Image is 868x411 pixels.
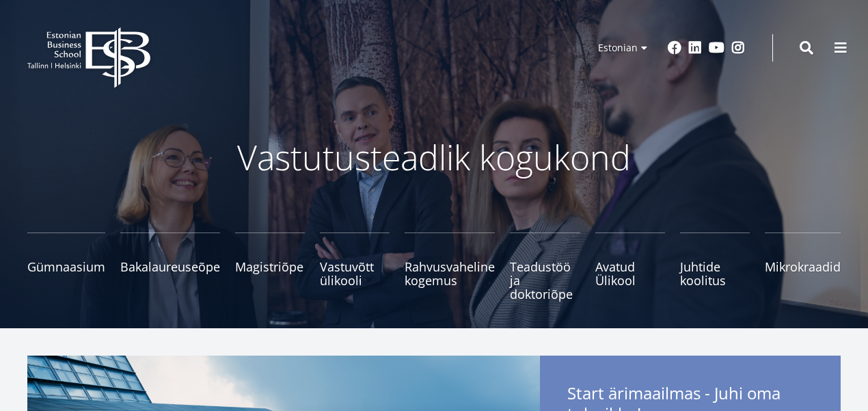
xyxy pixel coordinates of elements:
[688,41,702,55] a: Linkedin
[680,260,750,287] span: Juhtide koolitus
[668,41,681,55] a: Facebook
[120,260,220,274] span: Bakalaureuseõpe
[731,41,745,55] a: Instagram
[27,233,105,301] a: Gümnaasium
[235,260,305,274] span: Magistriõpe
[27,260,105,274] span: Gümnaasium
[405,233,495,301] a: Rahvusvaheline kogemus
[510,260,580,301] span: Teadustöö ja doktoriõpe
[510,233,580,301] a: Teadustöö ja doktoriõpe
[235,233,305,301] a: Magistriõpe
[595,260,665,287] span: Avatud Ülikool
[72,137,796,178] p: Vastutusteadlik kogukond
[405,260,495,287] span: Rahvusvaheline kogemus
[765,233,841,301] a: Mikrokraadid
[765,260,841,274] span: Mikrokraadid
[320,260,390,287] span: Vastuvõtt ülikooli
[120,233,220,301] a: Bakalaureuseõpe
[709,41,724,55] a: Youtube
[680,233,750,301] a: Juhtide koolitus
[595,233,665,301] a: Avatud Ülikool
[320,233,390,301] a: Vastuvõtt ülikooli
